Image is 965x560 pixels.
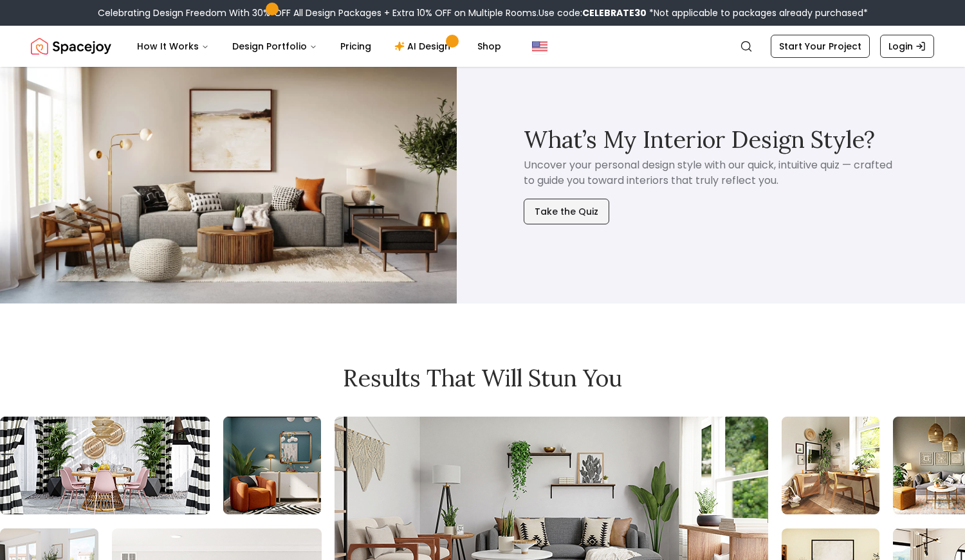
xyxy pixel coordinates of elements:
[771,35,870,58] a: Start Your Project
[538,6,647,19] span: Use code:
[98,6,868,19] div: Celebrating Design Freedom With 30% OFF All Design Packages + Extra 10% OFF on Multiple Rooms.
[524,188,609,224] a: Take the Quiz
[524,199,609,224] button: Take the Quiz
[31,33,111,59] a: Spacejoy
[222,33,327,59] button: Design Portfolio
[532,39,547,54] img: United States
[880,35,934,58] a: Login
[330,33,381,59] a: Pricing
[31,26,934,67] nav: Global
[31,365,934,391] h2: Results that will stun you
[31,33,111,59] img: Spacejoy Logo
[384,33,464,59] a: AI Design
[127,33,511,59] nav: Main
[647,6,868,19] span: *Not applicable to packages already purchased*
[524,127,875,152] h3: What’s My Interior Design Style?
[467,33,511,59] a: Shop
[582,6,647,19] b: CELEBRATE30
[524,158,894,188] p: Uncover your personal design style with our quick, intuitive quiz — crafted to guide you toward i...
[127,33,219,59] button: How It Works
